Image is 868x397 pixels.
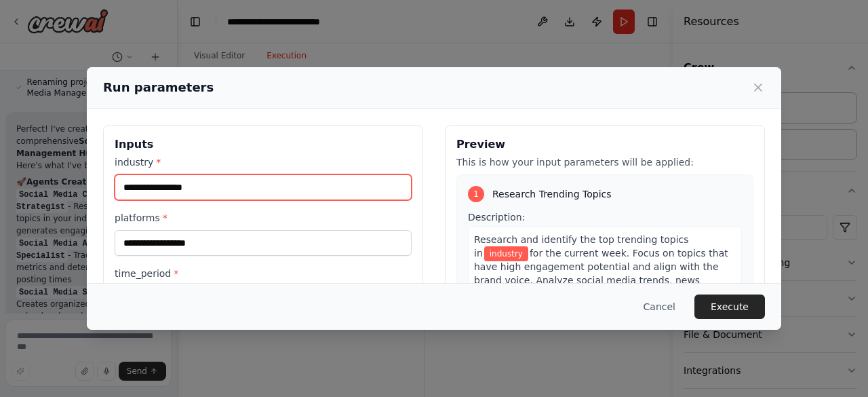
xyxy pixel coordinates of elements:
label: platforms [115,211,412,225]
label: time_period [115,267,412,280]
label: industry [115,155,412,169]
h3: Inputs [115,136,412,153]
span: Variable: industry [484,246,528,261]
span: for the current week. Focus on topics that have high engagement potential and align with the bran... [474,248,728,326]
span: Research and identify the top trending topics in [474,234,689,259]
button: Cancel [633,295,686,319]
button: Execute [694,295,765,319]
h2: Run parameters [103,78,214,97]
p: This is how your input parameters will be applied: [456,155,753,169]
div: 1 [468,186,484,202]
h3: Preview [456,136,753,153]
span: Description: [468,212,525,223]
span: Research Trending Topics [492,187,612,201]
